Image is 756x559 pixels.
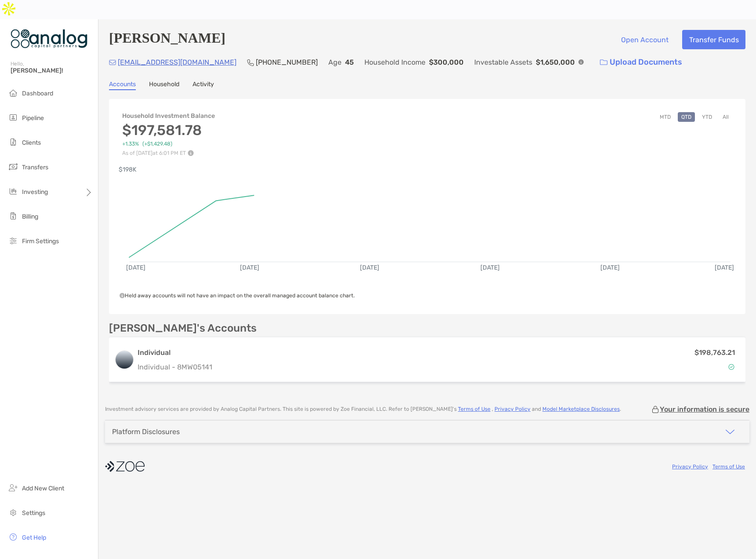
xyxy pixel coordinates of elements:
img: button icon [600,59,607,66]
p: Your information is secure [660,405,749,413]
p: $1,650,000 [536,57,575,68]
a: Terms of Use [712,464,745,470]
img: billing icon [8,211,18,221]
h3: Individual [138,347,212,358]
text: [DATE] [600,264,620,271]
span: Billing [22,213,38,220]
img: Account Status icon [728,364,734,370]
span: Firm Settings [22,237,59,245]
p: [PHONE_NUMBER] [256,57,318,68]
button: All [719,112,732,122]
a: Upload Documents [594,53,688,72]
img: Performance Info [188,150,194,156]
p: As of [DATE] at 6:01 PM ET [122,150,215,156]
img: dashboard icon [8,88,18,98]
div: Platform Disclosures [112,427,180,436]
p: [PERSON_NAME]'s Accounts [109,323,257,334]
img: add_new_client icon [8,482,18,493]
span: Add New Client [22,485,64,492]
img: get-help icon [8,532,18,542]
span: Clients [22,139,41,146]
a: Activity [193,80,214,90]
h3: $197,581.78 [122,122,215,139]
img: investing icon [8,186,18,197]
p: [EMAIL_ADDRESS][DOMAIN_NAME] [118,57,236,68]
img: logo account [116,351,133,369]
text: [DATE] [480,264,500,271]
img: firm-settings icon [8,235,18,246]
a: Household [149,80,179,90]
img: transfers icon [8,161,18,172]
button: MTD [656,112,674,122]
span: Held away accounts will not have an impact on the overall managed account balance chart. [120,292,355,299]
span: [PERSON_NAME]! [11,67,93,74]
p: 45 [345,57,354,68]
text: [DATE] [240,264,259,271]
span: Settings [22,509,45,517]
p: $198,763.21 [694,347,735,358]
a: Accounts [109,80,136,90]
h4: [PERSON_NAME] [109,30,225,49]
p: Household Income [364,57,425,68]
img: clients icon [8,137,18,147]
text: [DATE] [126,264,145,271]
a: Privacy Policy [672,464,708,470]
a: Model Marketplace Disclosures [542,406,620,412]
img: Email Icon [109,60,116,65]
button: Transfer Funds [682,30,745,49]
a: Terms of Use [458,406,491,412]
text: $198K [119,166,137,173]
p: $300,000 [429,57,464,68]
p: Individual - 8MW05141 [138,362,212,373]
p: Age [328,57,342,68]
img: settings icon [8,507,18,518]
text: [DATE] [360,264,379,271]
span: Get Help [22,534,46,541]
p: Investment advisory services are provided by Analog Capital Partners . This site is powered by Zo... [105,406,621,413]
img: Zoe Logo [11,23,87,55]
p: Investable Assets [474,57,532,68]
img: icon arrow [725,427,735,437]
span: Investing [22,188,48,196]
span: +1.33% [122,141,139,147]
a: Privacy Policy [494,406,531,412]
span: Pipeline [22,114,44,122]
text: [DATE] [715,264,734,271]
img: Info Icon [578,59,584,65]
h4: Household Investment Balance [122,112,215,120]
img: pipeline icon [8,112,18,123]
button: YTD [698,112,716,122]
span: (+$1,429.48) [142,141,172,147]
span: Transfers [22,164,48,171]
button: Open Account [614,30,675,49]
span: Dashboard [22,90,53,97]
img: company logo [105,457,145,476]
button: QTD [678,112,695,122]
img: Phone Icon [247,59,254,66]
